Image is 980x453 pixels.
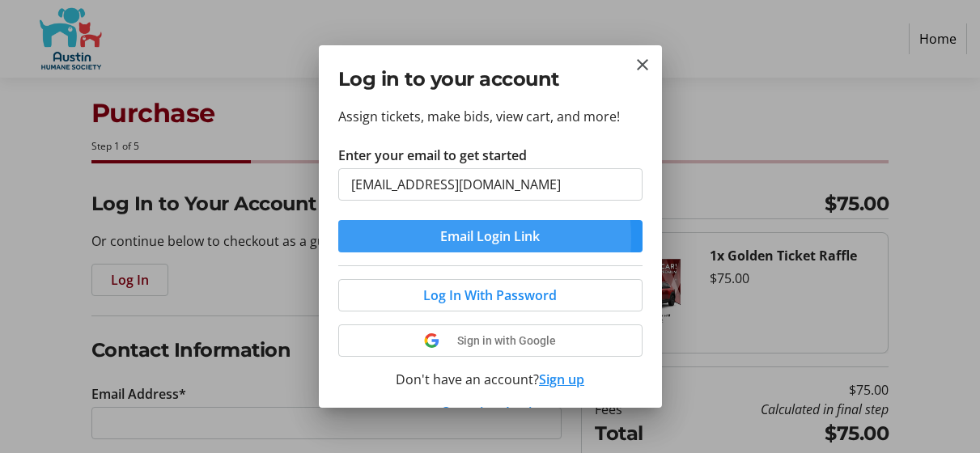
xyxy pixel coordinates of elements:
[441,403,540,421] a: Organizer Login
[338,107,643,126] p: Assign tickets, make bids, view cart, and more!
[423,286,557,305] span: Log In With Password
[539,370,584,389] button: Sign up
[338,146,527,165] label: Enter your email to get started
[440,226,540,246] span: Email Login Link
[338,370,643,389] div: Don't have an account?
[338,220,643,252] button: Email Login Link
[457,334,556,347] span: Sign in with Google
[338,279,643,311] button: Log In With Password
[633,55,652,74] button: Close
[338,65,643,94] h2: Log in to your account
[338,168,643,201] input: Email Address
[338,324,643,357] button: Sign in with Google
